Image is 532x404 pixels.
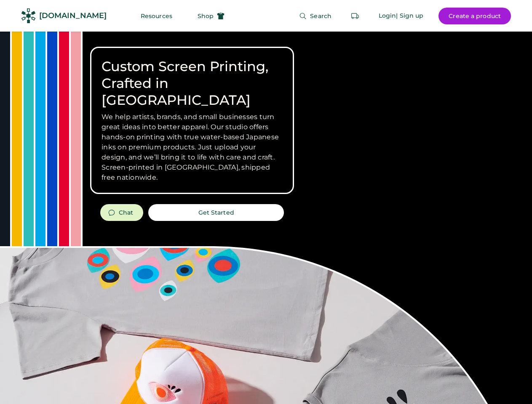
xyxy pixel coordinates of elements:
[289,8,342,24] button: Search
[198,13,214,19] span: Shop
[102,112,283,183] h3: We help artists, brands, and small businesses turn great ideas into better apparel. Our studio of...
[39,11,107,21] div: [DOMAIN_NAME]
[100,204,143,221] button: Chat
[347,8,364,24] button: Retrieve an order
[131,8,182,24] button: Resources
[187,8,235,24] button: Shop
[102,58,283,109] h1: Custom Screen Printing, Crafted in [GEOGRAPHIC_DATA]
[379,12,396,20] div: Login
[438,8,511,24] button: Create a product
[310,13,331,19] span: Search
[396,12,423,20] div: | Sign up
[21,8,36,23] img: Rendered Logo - Screens
[148,204,284,221] button: Get Started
